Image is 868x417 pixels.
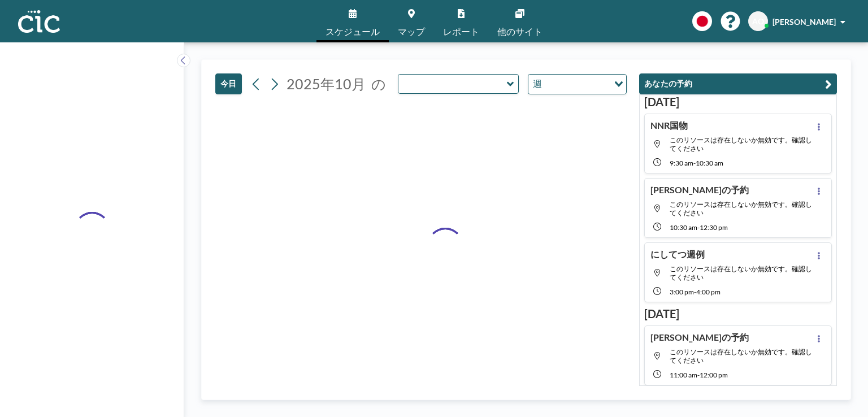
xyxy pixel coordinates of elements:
[693,159,696,167] span: -
[700,371,728,379] span: 12:00 PM
[670,371,697,379] span: 11:00 AM
[752,16,764,27] span: AO
[696,288,721,296] span: 4:00 PM
[670,136,812,153] span: このリソースは存在しないか無効です。確認してください
[644,95,832,109] h3: [DATE]
[700,223,728,232] span: 12:30 PM
[694,288,696,296] span: -
[670,200,812,217] span: このリソースは存在しないか無効です。確認してください
[325,27,380,36] span: スケジュール
[670,288,694,296] span: 3:00 PM
[215,73,242,94] button: 今日
[287,75,366,92] span: 2025年10月
[639,73,837,94] button: あなたの予約
[371,75,386,93] span: の
[650,120,688,131] h4: NNR国物
[650,184,749,196] h4: [PERSON_NAME]の予約
[531,77,544,92] span: 週
[696,159,723,167] span: 10:30 AM
[443,27,479,36] span: レポート
[697,223,700,232] span: -
[650,249,705,260] h4: にしてつ週例
[670,223,697,232] span: 10:30 AM
[670,264,812,281] span: このリソースは存在しないか無効です。確認してください
[670,159,693,167] span: 9:30 AM
[697,371,700,379] span: -
[545,77,607,92] input: Search for option
[650,332,749,343] h4: [PERSON_NAME]の予約
[772,17,836,27] span: [PERSON_NAME]
[644,307,832,321] h3: [DATE]
[398,27,425,36] span: マップ
[18,10,60,33] img: organization-logo
[497,27,542,36] span: 他のサイト
[670,347,812,364] span: このリソースは存在しないか無効です。確認してください
[528,75,626,94] div: Search for option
